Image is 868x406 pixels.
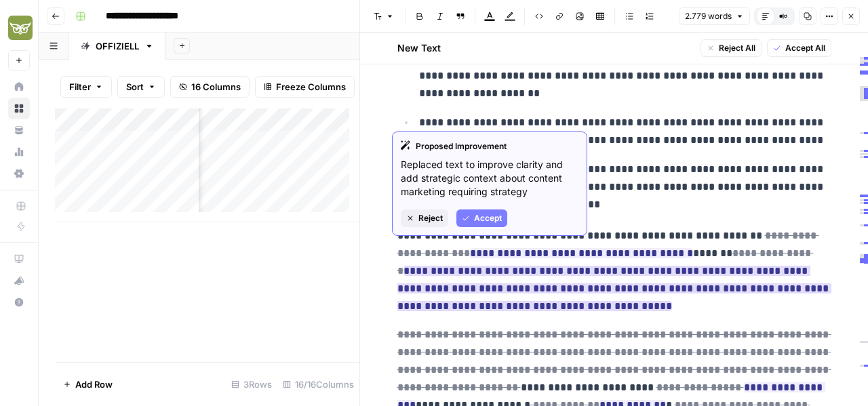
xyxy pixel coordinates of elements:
[9,270,29,291] div: What's new?
[8,248,30,270] a: AirOps Academy
[767,39,831,57] button: Accept All
[8,76,30,98] a: Home
[701,39,762,57] button: Reject All
[277,373,359,395] div: 16/16 Columns
[69,33,165,60] a: OFFIZIELL
[69,80,91,94] span: Filter
[679,7,750,25] button: 2.779 words
[8,141,30,163] a: Usage
[170,76,250,98] button: 16 Columns
[8,119,30,141] a: Your Data
[75,378,113,391] span: Add Row
[418,212,443,224] span: Reject
[401,158,578,199] p: Replaced text to improve clarity and add strategic context about content marketing requiring stra...
[474,212,502,224] span: Accept
[126,80,144,94] span: Sort
[55,373,121,395] button: Add Row
[8,291,30,313] button: Help + Support
[456,209,507,227] button: Accept
[8,11,30,45] button: Workspace: Evergreen Media
[96,39,139,53] div: OFFIZIELL
[8,163,30,184] a: Settings
[8,16,33,40] img: Evergreen Media Logo
[255,76,355,98] button: Freeze Columns
[60,76,112,98] button: Filter
[397,41,441,55] h2: New Text
[8,98,30,119] a: Browse
[226,373,277,395] div: 3 Rows
[685,10,732,22] span: 2.779 words
[276,80,346,94] span: Freeze Columns
[785,42,825,54] span: Accept All
[117,76,165,98] button: Sort
[191,80,241,94] span: 16 Columns
[401,209,448,227] button: Reject
[719,42,755,54] span: Reject All
[8,270,30,291] button: What's new?
[401,140,578,153] div: Proposed Improvement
